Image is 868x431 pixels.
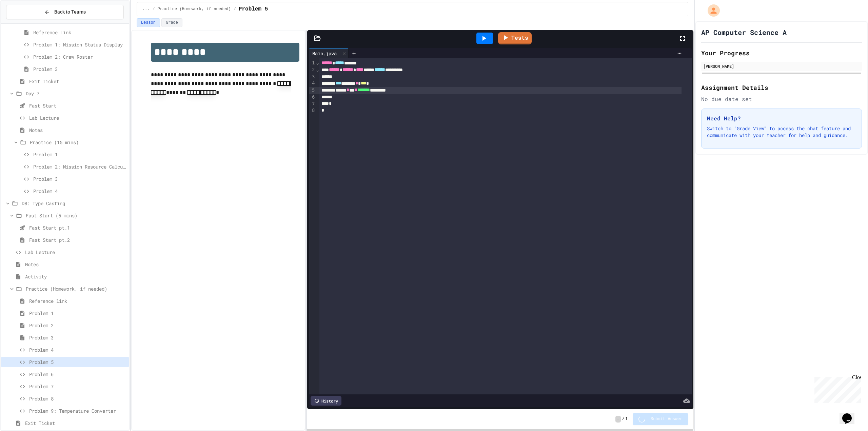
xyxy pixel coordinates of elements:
[625,416,628,422] span: 1
[29,383,126,390] span: Problem 7
[309,60,316,66] div: 1
[309,74,316,80] div: 3
[29,224,126,231] span: Fast Start pt.1
[840,404,861,424] iframe: chat widget
[54,8,86,16] span: Back to Teams
[29,297,126,305] span: Reference link
[316,67,319,73] span: Fold line
[29,102,126,109] span: Fast Start
[29,126,126,134] span: Notes
[29,346,126,353] span: Problem 4
[158,6,231,12] span: Practice (Homework, if needed)
[33,188,126,195] span: Problem 4
[25,249,126,256] span: Lab Lecture
[29,236,126,243] span: Fast Start pt.2
[615,416,620,423] span: -
[26,212,126,219] span: Fast Start (5 mins)
[33,151,126,158] span: Problem 1
[152,6,155,12] span: /
[309,50,340,57] div: Main.java
[26,285,126,292] span: Practice (Homework, if needed)
[703,63,860,69] div: [PERSON_NAME]
[29,407,126,414] span: Problem 9: Temperature Converter
[33,41,126,48] span: Problem 1: Mission Status Display
[29,358,126,366] span: Problem 5
[137,18,160,27] button: Lesson
[651,416,683,422] span: Submit Answer
[22,200,126,207] span: D8: Type Casting
[33,29,126,36] span: Reference Link
[309,87,316,94] div: 5
[701,83,862,92] h2: Assignment Details
[29,395,126,402] span: Problem 8
[29,334,126,341] span: Problem 3
[701,27,787,37] h1: AP Computer Science A
[309,66,316,73] div: 2
[26,90,126,97] span: Day 7
[309,101,316,107] div: 7
[707,125,856,139] p: Switch to "Grade View" to access the chat feature and communicate with your teacher for help and ...
[812,374,861,403] iframe: chat widget
[311,396,341,406] div: History
[29,371,126,378] span: Problem 6
[29,78,126,85] span: Exit Ticket
[29,114,126,121] span: Lab Lecture
[309,80,316,87] div: 4
[707,114,856,122] h3: Need Help?
[33,65,126,73] span: Problem 3
[25,419,126,427] span: Exit Ticket
[701,3,722,18] div: My Account
[701,95,862,103] div: No due date set
[3,3,47,43] div: Chat with us now!Close
[33,163,126,170] span: Problem 2: Mission Resource Calculator
[142,6,150,12] span: ...
[30,139,126,146] span: Practice (15 mins)
[29,322,126,329] span: Problem 2
[316,60,319,65] span: Fold line
[309,107,316,114] div: 8
[239,5,268,13] span: Problem 5
[161,18,182,27] button: Grade
[33,53,126,60] span: Problem 2: Crew Roster
[25,273,126,280] span: Activity
[309,94,316,101] div: 6
[701,48,862,58] h2: Your Progress
[29,310,126,317] span: Problem 1
[622,416,625,422] span: /
[25,261,126,268] span: Notes
[498,32,532,44] a: Tests
[33,175,126,182] span: Problem 3
[234,6,236,12] span: /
